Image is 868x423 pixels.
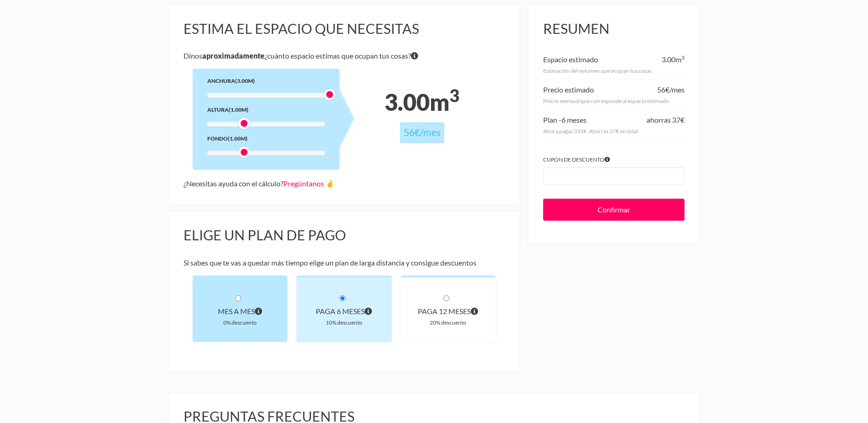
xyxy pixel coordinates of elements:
h3: Resumen [543,20,685,38]
div: Altura [207,105,325,114]
label: Cupon de descuento [543,155,685,164]
span: m [675,55,685,64]
div: Precio estimado [543,83,594,96]
span: Pagas cada 12 meses por el volumen que ocupan tus cosas. El precio incluye el descuento de 20% y ... [471,305,478,318]
span: /mes [420,126,441,138]
span: (3.00m) [235,77,255,84]
div: Plan - [543,114,587,126]
p: Si sabes que te vas a quedar más tiempo elige un plan de larga distancia y consigue descuentos [183,256,505,269]
div: Anchura [207,76,325,86]
iframe: Chat Widget [703,306,868,423]
span: (1.00m) [228,135,248,142]
div: 10% descuento [311,318,377,327]
span: m [430,88,459,116]
div: 0% descuento [207,318,273,327]
span: 6 meses [561,115,587,124]
span: 56€ [404,126,420,138]
div: Widget de chat [703,306,868,423]
span: Pagas al principio de cada mes por el volumen que ocupan tus cosas. A diferencia de otros planes ... [255,305,262,318]
div: Espacio estimado [543,53,598,66]
b: aproximadamente [202,51,264,60]
div: Estimación del volumen que ocupan tus cosas [543,66,685,76]
sup: 3 [681,54,685,61]
span: Pagas cada 6 meses por el volumen que ocupan tus cosas. El precio incluye el descuento de 10% y e... [365,305,372,318]
div: ¿Necesitas ayuda con el cálculo? [183,177,505,190]
a: Pregúntanos 🤞 [283,179,334,188]
h3: Elige un plan de pago [183,227,505,244]
span: (1.00m) [229,106,248,113]
input: Confirmar [543,199,685,221]
p: Dinos ¿cuánto espacio estimas que ocupan tus cosas? [183,49,505,62]
div: paga 12 meses [415,305,481,318]
div: Fondo [207,134,325,143]
div: paga 6 meses [311,305,377,318]
span: Si tienes dudas sobre volumen exacto de tus cosas no te preocupes porque nuestro equipo te dirá e... [411,49,418,62]
span: 3.00 [384,88,430,116]
sup: 3 [449,85,459,106]
div: ahorras 37€ [647,114,685,126]
h3: Estima el espacio que necesitas [183,20,505,38]
div: Precio mensual que corresponde al espacio estimado [543,96,685,106]
span: 56€ [657,85,669,94]
div: Mes a mes [207,305,273,318]
span: Si tienes algún cupón introdúcelo para aplicar el descuento [604,155,610,164]
div: Ahora pagas 335€. Ahorras 37€ en total [543,126,685,136]
span: 3.00 [662,55,675,64]
span: /mes [669,85,685,94]
div: 20% descuento [415,318,481,327]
